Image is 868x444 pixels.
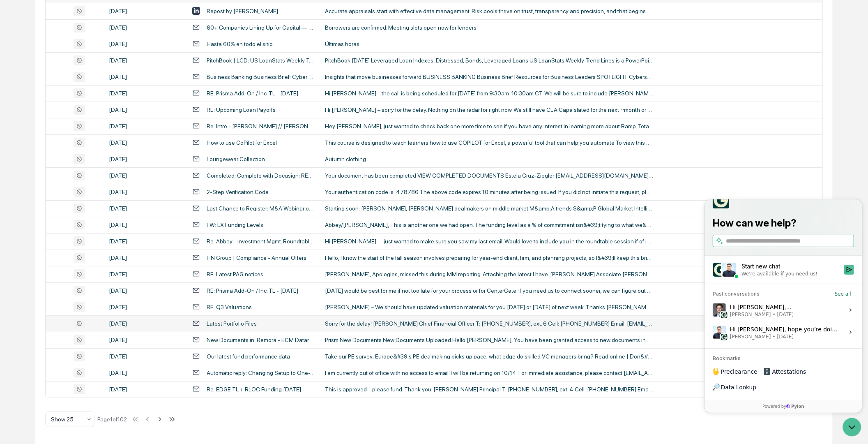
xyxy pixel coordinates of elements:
p: How can we help? [8,17,150,30]
div: [DATE] [109,172,182,179]
div: Re: EDGE TL + RLOC Funding [DATE] [207,386,301,393]
iframe: Open customer support [842,417,864,439]
img: 8933085812038_c878075ebb4cc5468115_72.jpg [17,63,32,78]
div: Re: Abbey - Investment Mgmt. Roundtable (CFO Office Only) [207,238,315,245]
div: RE: Q3 Valuations [207,304,252,310]
span: Preclearance [16,168,53,176]
div: Business Banking Business Brief: Cyber Security and Fraud Protection [207,74,315,80]
div: Repost by [PERSON_NAME] [207,8,278,14]
div: RE: Upcoming Loan Payoffs [207,106,276,113]
div: [DATE] [109,353,182,360]
div: Automatic reply: Changing Setup to One-Time Purchase [207,370,315,376]
div: Start new chat [37,63,135,71]
span: Pylon [82,204,99,210]
div: [PERSON_NAME], Apologies, missed this during MM reporting. Attaching the latest I have. [PERSON_N... [325,271,654,277]
div: [DATE] [109,139,182,146]
div: [DATE] [109,238,182,245]
div: Your document has been completed VIEW COMPLETED DOCUMENTS Estela Cruz-Ziegler [EMAIL_ADDRESS][DOM... [325,172,654,179]
div: Completed: Complete with Docusign: REMORA CAPITAL PARTNERS II GP LLC_2024US P021000.05 E-FILE FOR... [207,172,315,179]
div: Autumn clothing ‌ ‌ ‌ ‌ ‌ ‌ ‌ ‌ ‌ ‌ ‌ ‌ ‌ ‌ ‌ ‌ ‌ ‌ ‌ ‌ ‌ ‌ ‌ ‌ ‌ ‌ ‌ ‌ ‌ ‌ ‌ ‌ ‌ ‌ ‌ ‌ ‌ ‌ ‌ ‌ ‌... [325,156,654,162]
div: [DATE] [109,156,182,162]
div: New Documents in: Remora - ECM Dataroom [207,337,315,343]
div: [DATE] [109,90,182,97]
img: 1746055101610-c473b297-6a78-478c-a979-82029cc54cd1 [8,63,23,78]
div: 🗄️ [60,169,66,176]
div: [DATE] [109,337,182,343]
button: See all [127,90,150,99]
div: [DATE] [109,370,182,376]
div: 🖐️ [8,169,15,176]
div: RE: Prisma Add-On / Inc. TL - [DATE] [207,287,298,294]
div: Hasta 60% en todo el sitio [207,41,273,47]
div: Sorry for the delay! [PERSON_NAME] Chief Financial Officer T: [PHONE_NUMBER], ext. 6 Cell: [PHONE... [325,320,654,327]
div: [DATE] [109,271,182,277]
img: Jack Rasmussen [8,126,21,139]
div: [DATE] [109,106,182,113]
div: [DATE] [109,57,182,64]
div: [DATE] [109,304,182,310]
div: Hi [PERSON_NAME] – sorry for the delay. Nothing on the radar for right now. We still have CEA Cap... [325,106,654,113]
a: 🔎Data Lookup [5,180,55,195]
a: 🖐️Preclearance [5,165,56,180]
div: Your authentication code is: 478786 The above code expires 10 minutes after being issued. If you ... [325,189,654,195]
div: How to use CoPilot for Excel [207,139,277,146]
div: Hi [PERSON_NAME] -- just wanted to make sure you saw my last email. Would love to include you in ... [325,238,654,245]
div: PitchBook [DATE] Leveraged Loan Indexes, Distressed, Bonds, Leveraged Loans US LoanStats Weekly T... [325,57,654,64]
div: [DATE] [109,222,182,228]
div: Page 1 of 102 [98,416,127,423]
div: Take our PE survey; Europe&#39;s PE dealmaking picks up pace; what edge do skilled VC managers br... [325,353,654,360]
div: Accurate appraisals start with effective data management. Risk pools thrive on trust, transparenc... [325,8,654,14]
div: Latest Portfolio Files [207,320,257,327]
div: [DATE] [109,287,182,294]
div: Last Chance to Register: M&A Webinar on the State of the Middle Market [207,205,315,212]
div: This is approved – please fund. Thank you. [PERSON_NAME] Principal T: [PHONE_NUMBER], ext. 4 Cell... [325,386,654,393]
div: RE: Prisma Add-On / Inc. TL - [DATE] [207,90,298,97]
button: Start new chat [140,65,150,75]
a: 🗄️Attestations [56,165,105,180]
div: [DATE] [109,189,182,195]
img: 1746055101610-c473b297-6a78-478c-a979-82029cc54cd1 [16,112,23,119]
div: We're available if you need us! [37,71,113,78]
div: Abbey/[PERSON_NAME], This is another one we had open. The funding level as a % of commitment isn&... [325,222,654,228]
div: [DATE] [109,320,182,327]
div: Prism New Documents New Documents Uploaded Hello [PERSON_NAME], You have been granted access to n... [325,337,654,343]
div: FIN Group | Compliance - Annual Offers [207,254,306,261]
span: • [68,112,71,118]
div: [DATE] [109,74,182,80]
a: Powered byPylon [58,203,99,210]
div: 60+ Companies Lining Up for Capital — Will You Take the Meetings? [207,24,315,31]
span: [PERSON_NAME] [25,112,67,118]
div: [DATE] would be best for me if not too late for your process or for CenterGate. If you need us to... [325,287,654,294]
span: • [68,134,71,141]
div: Hello, I know the start of the fall season involves preparing for year-end client, firm, and plan... [325,254,654,261]
div: FW: LX Funding Levels [207,222,263,228]
div: Re: Intro - [PERSON_NAME] // [PERSON_NAME] (Remora Capital Partners) [207,123,315,129]
img: Mark Michael Astarita [8,104,21,117]
div: Starting soon: [PERSON_NAME], [PERSON_NAME] dealmakers on middle market M&amp;A trends S&amp;P Gl... [325,205,654,212]
div: Past conversations [8,91,55,98]
span: Data Lookup [16,184,52,192]
span: [DATE] [73,112,90,118]
div: [DATE] [109,41,182,47]
div: Insights that move businesses forward BUSINESS BANKING Business Brief Resources for Business Lead... [325,74,654,80]
div: Loungewear Collection [207,156,265,162]
div: [DATE] [109,123,182,129]
span: [PERSON_NAME] [25,134,67,141]
div: [DATE] [109,386,182,393]
img: 1746055101610-c473b297-6a78-478c-a979-82029cc54cd1 [16,134,23,141]
span: Attestations [68,168,102,176]
iframe: Customer support window [705,199,862,413]
div: Our latest fund performance data [207,353,290,360]
div: 2-Step Verification Code [207,189,269,195]
div: This course is designed to teach learners how to use COPILOT for Excel, a powerful tool that can ... [325,139,654,146]
div: [DATE] [109,205,182,212]
div: 🔎 [8,185,15,191]
div: [DATE] [109,254,182,261]
div: Hey [PERSON_NAME], just wanted to check back one more time to see if you have any interest in lea... [325,123,654,129]
div: [PERSON_NAME] – We should have updated valuation materials for you [DATE] or [DATE] of next week.... [325,304,654,310]
div: PitchBook | LCD: US LoanStats Weekly Trend Lines [207,57,315,64]
div: [DATE] [109,8,182,14]
div: I am currently out of office with no access to email. I will be returning on 10/14. For immediate... [325,370,654,376]
span: [DATE] [73,134,90,141]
